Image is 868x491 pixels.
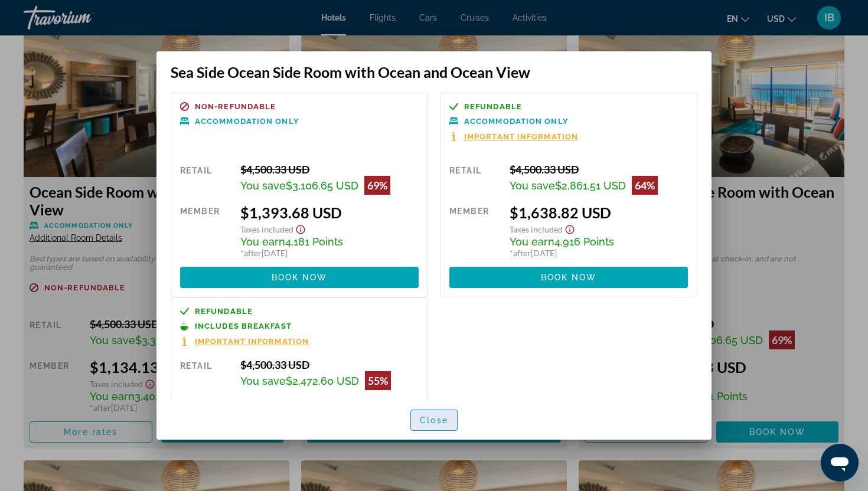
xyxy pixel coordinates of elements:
[510,248,688,258] div: * [DATE]
[180,399,231,453] div: Member
[449,267,688,288] button: Book now
[510,163,688,176] div: $4,500.33 USD
[240,248,419,258] div: * [DATE]
[240,399,419,417] div: $2,027.73 USD
[240,235,285,248] span: You earn
[449,163,501,195] div: Retail
[364,176,390,195] div: 69%
[180,307,419,316] a: Refundable
[285,235,343,248] span: 4,181 Points
[821,444,859,482] iframe: Кнопка для запуску вікна повідомлень
[293,221,308,235] button: Show Taxes and Fees disclaimer
[180,336,309,346] button: Important Information
[240,163,419,176] div: $4,500.33 USD
[195,117,299,125] span: Accommodation Only
[195,322,292,330] span: Includes Breakfast
[510,204,688,221] div: $1,638.82 USD
[410,410,458,431] button: Close
[449,102,688,111] a: Refundable
[513,248,531,258] span: after
[510,179,555,192] span: You save
[195,307,253,315] span: Refundable
[240,179,286,192] span: You save
[541,273,597,282] span: Book now
[449,204,501,258] div: Member
[555,179,626,192] span: $2,861.51 USD
[195,103,276,110] span: Non-refundable
[563,221,577,235] button: Show Taxes and Fees disclaimer
[240,224,293,234] span: Taxes included
[554,235,614,248] span: 4,916 Points
[171,63,697,81] h3: Sea Side Ocean Side Room with Ocean and Ocean View
[464,103,522,110] span: Refundable
[464,117,569,125] span: Accommodation Only
[632,176,658,195] div: 64%
[180,204,231,258] div: Member
[244,248,262,258] span: after
[240,204,419,221] div: $1,393.68 USD
[510,224,563,234] span: Taxes included
[272,273,328,282] span: Book now
[510,235,554,248] span: You earn
[240,358,419,371] div: $4,500.33 USD
[365,371,391,390] div: 55%
[286,179,358,192] span: $3,106.65 USD
[449,132,578,142] button: Important Information
[240,375,286,387] span: You save
[180,358,231,390] div: Retail
[180,163,231,195] div: Retail
[420,415,448,425] span: Close
[464,133,578,140] span: Important Information
[286,375,359,387] span: $2,472.60 USD
[195,338,309,345] span: Important Information
[180,267,419,288] button: Book now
